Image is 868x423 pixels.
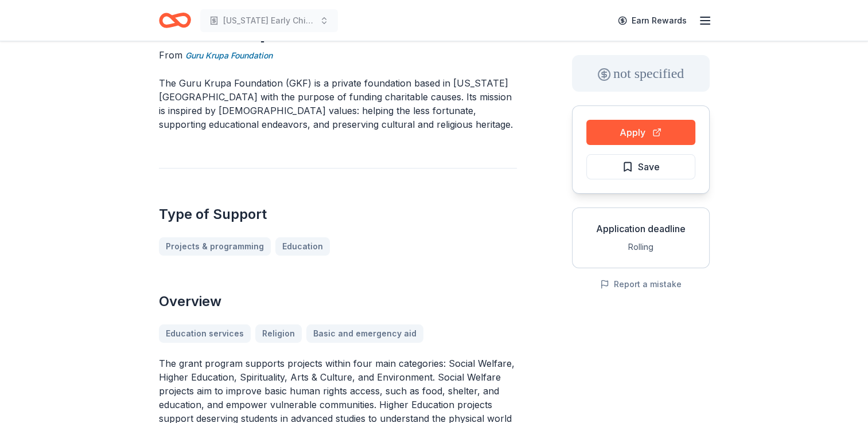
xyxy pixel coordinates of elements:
a: Projects & programming [159,237,271,256]
a: Home [159,7,191,34]
p: The Guru Krupa Foundation (GKF) is a private foundation based in [US_STATE][GEOGRAPHIC_DATA] with... [159,76,517,131]
a: Guru Krupa Foundation [185,49,273,62]
h2: Type of Support [159,205,517,224]
button: Save [586,154,695,179]
button: Apply [586,120,695,145]
div: Application deadline [582,222,700,236]
button: Report a mistake [600,277,682,291]
a: Earn Rewards [611,10,694,31]
h2: Overview [159,292,517,311]
div: not specified [572,55,710,92]
button: [US_STATE] Early Childhood Education [200,9,338,32]
div: Rolling [582,240,700,254]
span: Save [638,159,660,174]
a: Education [275,237,330,256]
span: [US_STATE] Early Childhood Education [223,14,315,28]
div: From [159,48,517,62]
